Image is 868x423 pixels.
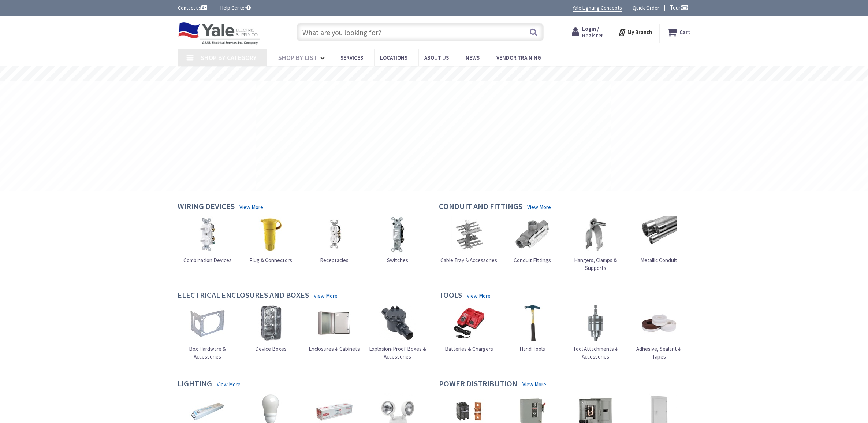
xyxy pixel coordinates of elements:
a: Conduit Fittings Conduit Fittings [514,216,551,264]
img: Metallic Conduit [641,216,677,253]
span: Hangers, Clamps & Supports [574,257,617,271]
a: Login / Register [572,26,603,39]
a: Switches Switches [379,216,416,264]
img: Hangers, Clamps & Supports [577,216,614,253]
span: Shop By Category [201,53,257,62]
a: Plug & Connectors Plug & Connectors [249,216,292,264]
img: Tool Attachments & Accessories [577,305,614,341]
img: Plug & Connectors [253,216,289,253]
span: Tool Attachments & Accessories [573,345,618,360]
h4: Tools [439,290,462,301]
h4: Wiring Devices [178,202,235,212]
img: Combination Devices [189,216,226,253]
span: Device Boxes [255,345,287,352]
h4: Electrical Enclosures and Boxes [178,290,309,301]
strong: Cart [679,26,690,39]
span: News [466,54,480,61]
span: Hand Tools [519,345,545,352]
a: Help Center [220,4,251,11]
span: Cable Tray & Accessories [440,257,497,264]
a: Adhesive, Sealant & Tapes Adhesive, Sealant & Tapes [629,305,689,361]
span: Receptacles [320,257,349,264]
input: What are you looking for? [297,23,544,41]
a: Batteries & Chargers Batteries & Chargers [445,305,493,353]
a: View More [467,292,491,300]
a: Device Boxes Device Boxes [253,305,289,353]
span: Vendor Training [496,54,541,61]
img: Cable Tray & Accessories [451,216,487,253]
img: Hand Tools [514,305,551,341]
a: Box Hardware & Accessories Box Hardware & Accessories [178,305,238,361]
a: Hangers, Clamps & Supports Hangers, Clamps & Supports [566,216,626,272]
span: Shop By List [278,53,317,62]
span: Adhesive, Sealant & Tapes [636,345,681,360]
a: Enclosures & Cabinets Enclosures & Cabinets [309,305,360,353]
span: Metallic Conduit [640,257,677,264]
span: Explosion-Proof Boxes & Accessories [369,345,426,360]
a: Explosion-Proof Boxes & Accessories Explosion-Proof Boxes & Accessories [368,305,428,361]
img: Explosion-Proof Boxes & Accessories [379,305,416,341]
a: Tool Attachments & Accessories Tool Attachments & Accessories [566,305,626,361]
h4: Conduit and Fittings [439,202,522,212]
a: View More [522,381,546,388]
span: About Us [424,54,449,61]
a: Yale Lighting Concepts [573,4,622,12]
img: Device Boxes [253,305,289,341]
a: View More [239,203,263,211]
span: Box Hardware & Accessories [189,345,226,360]
a: Combination Devices Combination Devices [183,216,232,264]
span: Locations [380,54,407,61]
span: Switches [387,257,408,264]
img: Yale Electric Supply Co. [178,22,261,45]
strong: My Branch [627,29,652,36]
img: Enclosures & Cabinets [316,305,353,341]
img: Switches [379,216,416,253]
a: Cart [667,26,690,39]
a: Hand Tools Hand Tools [514,305,551,353]
a: View More [217,381,241,388]
a: Receptacles Receptacles [316,216,353,264]
a: Contact us [178,4,209,11]
img: Batteries & Chargers [451,305,487,341]
div: My Branch [618,26,652,39]
span: Combination Devices [183,257,232,264]
span: Batteries & Chargers [445,345,493,352]
img: Box Hardware & Accessories [189,305,226,341]
img: Conduit Fittings [514,216,551,253]
h4: Power Distribution [439,379,518,390]
span: Plug & Connectors [249,257,292,264]
img: Receptacles [316,216,353,253]
span: Login / Register [582,25,603,39]
a: Cable Tray & Accessories Cable Tray & Accessories [440,216,497,264]
span: Tour [670,4,689,11]
a: View More [527,203,551,211]
span: Services [340,54,363,61]
span: Conduit Fittings [514,257,551,264]
a: Quick Order [633,4,659,11]
a: View More [314,292,338,300]
img: Adhesive, Sealant & Tapes [641,305,677,341]
h4: Lighting [178,379,212,390]
a: Metallic Conduit Metallic Conduit [640,216,677,264]
span: Enclosures & Cabinets [309,345,360,352]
